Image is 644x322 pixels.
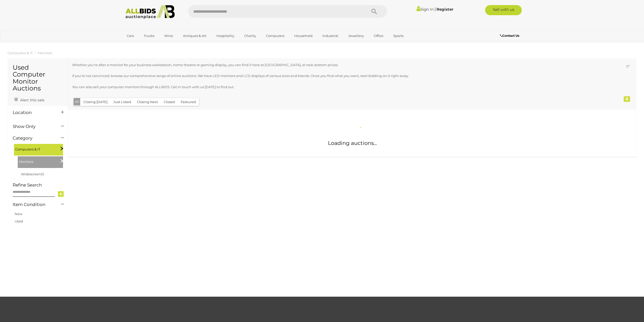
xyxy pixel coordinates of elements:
button: Closed [161,98,178,106]
a: Household [291,32,316,40]
button: Closing [DATE] [80,98,111,106]
a: Sports [390,32,407,40]
a: New [15,212,22,216]
a: Hospitality [213,32,238,40]
span: (1) [41,172,44,176]
a: Widescreen(1) [21,172,44,176]
a: Trucks [140,32,158,40]
a: Antiques & Art [180,32,210,40]
a: Jewellery [345,32,367,40]
span: Alert this sale [19,98,44,102]
a: Office [370,32,387,40]
h4: Item Condition [13,202,53,207]
p: You can also sell your computer monitors through ALLBIDS. Get in touch with us [DATE] to find out. [72,84,582,90]
a: Sign In [417,7,434,12]
span: | [434,6,436,12]
a: Wine [161,32,176,40]
a: Contact Us [500,33,521,39]
button: Just Listed [110,98,134,106]
a: Monitors [38,51,52,55]
p: If you're not convinced, browse our comprehensive range of online auctions. We have LED monitors ... [72,73,582,79]
a: Computers & IT [8,51,33,55]
a: Register [437,7,453,12]
button: Featured [178,98,199,106]
button: Closing Next [134,98,161,106]
h4: Location [13,110,53,115]
a: Industrial [319,32,342,40]
span: Computers & IT [15,145,53,152]
p: Whether you're after a monitor for your business workstation, home theatre or gaming display, you... [72,62,582,68]
a: [GEOGRAPHIC_DATA] [123,40,166,48]
button: Search [362,5,387,18]
button: All [74,98,80,105]
img: Allbids.com.au [123,5,178,19]
div: 0 [624,96,630,102]
h1: Used Computer Monitor Auctions [13,64,63,92]
h4: Refine Search [13,183,67,187]
h4: Show Only [13,124,53,129]
h4: Category [13,136,53,141]
span: Monitors [19,158,57,165]
b: Contact Us [500,34,519,37]
span: Loading auctions... [328,140,377,146]
a: Used [15,219,23,223]
a: Sell with us [485,5,522,15]
a: Computers [263,32,288,40]
a: Charity [241,32,259,40]
a: Cars [123,32,137,40]
a: Alert this sale [13,96,46,103]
